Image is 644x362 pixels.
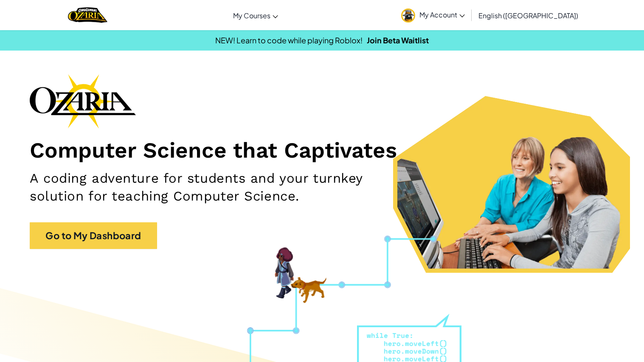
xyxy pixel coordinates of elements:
a: My Account [397,2,469,28]
span: English ([GEOGRAPHIC_DATA]) [478,11,578,20]
a: English ([GEOGRAPHIC_DATA]) [474,4,582,27]
img: Home [68,6,107,24]
a: Join Beta Waitlist [367,35,429,45]
a: Ozaria by CodeCombat logo [68,6,107,24]
img: Ozaria branding logo [30,74,136,128]
span: My Courses [233,11,270,20]
a: Go to My Dashboard [30,222,157,249]
img: avatar [401,8,415,23]
span: My Account [419,10,465,19]
span: NEW! Learn to code while playing Roblox! [215,35,363,45]
h2: A coding adventure for students and your turnkey solution for teaching Computer Science. [30,170,422,205]
a: My Courses [229,4,282,27]
h1: Computer Science that Captivates [30,137,614,163]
